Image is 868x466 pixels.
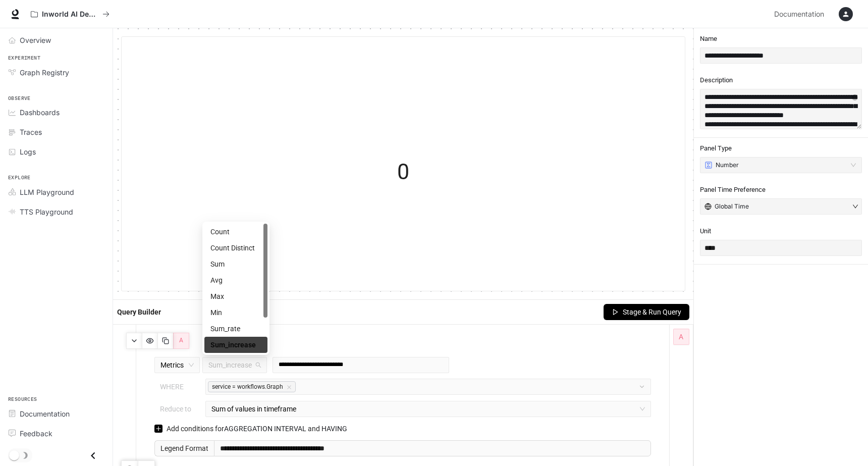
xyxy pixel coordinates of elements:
[210,291,261,302] div: Max
[679,331,683,342] span: A
[604,304,689,320] button: Stage & Run Query
[397,155,409,189] span: 0
[210,258,261,270] div: Sum
[20,206,73,217] span: TTS Playground
[42,10,98,19] p: Inworld AI Demos
[167,423,347,434] article: Add conditions for and
[4,123,108,141] a: Traces
[20,187,74,197] span: LLM Playground
[287,385,292,390] span: close
[20,146,36,157] span: Logs
[20,35,51,45] span: Overview
[154,440,214,456] span: Legend Format
[20,107,60,118] span: Dashboards
[82,445,104,466] button: Close drawer
[210,323,261,334] div: Sum_rate
[700,198,862,215] button: Global Timedown
[623,306,681,318] span: Stage & Run Query
[774,8,824,21] span: Documentation
[715,202,749,211] span: Global Time
[852,203,858,210] span: down
[852,93,858,102] span: close-circle
[210,339,261,350] div: Sum_increase
[204,321,267,337] div: Sum_rate
[4,203,108,221] a: TTS Playground
[204,240,267,256] div: Count Distinct
[9,449,19,460] span: Dark mode toggle
[210,275,261,286] div: Avg
[4,143,108,161] a: Logs
[210,226,261,237] div: Count
[117,306,161,318] article: Query Builder
[211,401,645,417] span: Sum of values in timeframe
[204,304,267,321] div: Min
[160,357,194,373] span: Metrics
[4,103,108,121] a: Dashboards
[204,224,267,240] div: Count
[20,408,70,419] span: Documentation
[210,242,261,253] div: Count Distinct
[20,127,42,137] span: Traces
[210,307,261,318] div: Min
[212,382,283,392] span: service = workflows.Graph
[160,403,191,415] article: Reduce to
[4,31,108,49] a: Overview
[4,425,108,442] a: Feedback
[700,144,862,153] span: Panel Type
[4,183,108,201] a: LLM Playground
[700,185,862,194] span: Panel Time Preference
[4,405,108,423] a: Documentation
[4,64,108,81] a: Graph Registry
[852,94,858,100] span: close-circle
[700,34,862,43] span: Name
[204,337,267,353] div: Sum_increase
[26,4,114,24] button: All workspaces
[700,227,862,236] span: Unit
[204,288,267,304] div: Max
[716,161,739,169] span: Number
[770,4,832,24] a: Documentation
[204,256,267,272] div: Sum
[179,336,183,345] span: A
[700,76,862,85] span: Description
[208,357,261,373] span: Sum_increase
[20,67,69,78] span: Graph Registry
[160,381,184,392] article: WHERE
[204,272,267,288] div: Avg
[20,428,52,439] span: Feedback
[173,333,189,349] button: A
[673,329,689,345] button: A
